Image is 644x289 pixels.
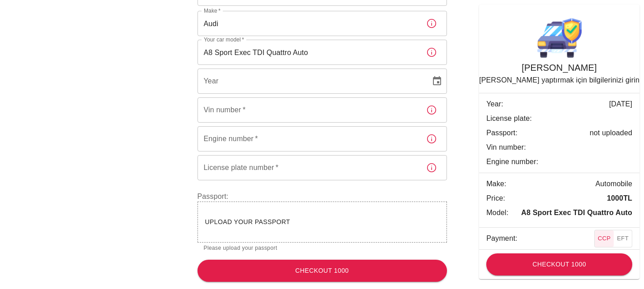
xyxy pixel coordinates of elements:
p: [DATE] [609,99,632,110]
h6: [PERSON_NAME] [522,60,597,75]
p: Please upload your passport [204,244,441,253]
p: A8 Sport Exec TDI Quattro Auto [521,207,632,218]
label: Make [204,7,221,14]
label: Passport: [197,191,447,202]
button: Choose date [428,72,446,90]
span: Price: [486,193,618,204]
p: not uploaded [590,128,632,138]
span: Vin number: [486,142,618,153]
p: 1000 TL [607,193,632,204]
span: Passport: [486,128,618,138]
button: Checkout 1000 [197,260,447,282]
span: Engine number: [486,156,618,167]
span: Upload your passport [205,218,291,225]
button: EFT [613,230,632,247]
p: [PERSON_NAME] yaptırmak için bilgilerinizi girin [479,75,639,86]
p: Automobile [595,179,632,189]
label: Your car model [204,36,244,43]
input: YYYY [197,69,424,94]
span: Year: [486,99,618,110]
button: Checkout 1000 [486,253,632,275]
span: License plate: [486,113,618,124]
span: Payment: [486,233,618,244]
button: CCP [595,230,614,247]
span: Make: [486,179,618,189]
span: Model: [486,207,618,218]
